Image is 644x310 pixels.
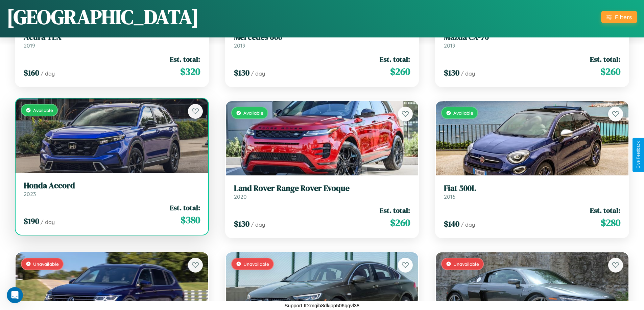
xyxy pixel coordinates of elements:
[636,141,641,169] div: Give Feedback
[453,110,473,116] span: Available
[444,32,620,49] a: Mazda CX-702019
[24,67,39,78] span: $ 160
[600,65,620,78] span: $ 260
[615,13,632,21] div: Filters
[444,184,620,193] h3: Fiat 500L
[234,218,249,229] span: $ 130
[243,261,269,267] span: Unavailable
[285,301,360,310] p: Support ID: mgib8dkipp506qgvl38
[234,42,245,49] span: 2019
[444,184,620,200] a: Fiat 500L2016
[7,3,199,31] h1: [GEOGRAPHIC_DATA]
[24,32,200,49] a: Acura TLX2019
[170,54,200,64] span: Est. total:
[41,219,55,225] span: / day
[24,191,36,197] span: 2023
[251,70,265,77] span: / day
[390,216,410,229] span: $ 260
[181,213,200,227] span: $ 380
[24,32,200,42] h3: Acura TLX
[234,67,249,78] span: $ 130
[24,181,200,197] a: Honda Accord2023
[180,65,200,78] span: $ 320
[251,221,265,228] span: / day
[41,70,55,77] span: / day
[444,67,459,78] span: $ 130
[33,261,59,267] span: Unavailable
[590,54,620,64] span: Est. total:
[590,205,620,215] span: Est. total:
[24,42,35,49] span: 2019
[444,218,459,229] span: $ 140
[453,261,479,267] span: Unavailable
[243,110,263,116] span: Available
[24,216,39,227] span: $ 190
[380,54,410,64] span: Est. total:
[7,287,23,303] iframe: Intercom live chat
[601,216,620,229] span: $ 280
[234,184,410,200] a: Land Rover Range Rover Evoque2020
[380,205,410,215] span: Est. total:
[234,32,410,42] h3: Mercedes 600
[170,203,200,213] span: Est. total:
[33,107,53,113] span: Available
[234,32,410,49] a: Mercedes 6002019
[444,32,620,42] h3: Mazda CX-70
[461,221,475,228] span: / day
[390,65,410,78] span: $ 260
[24,181,200,191] h3: Honda Accord
[234,184,410,193] h3: Land Rover Range Rover Evoque
[444,193,455,200] span: 2016
[444,42,455,49] span: 2019
[601,11,637,23] button: Filters
[234,193,247,200] span: 2020
[461,70,475,77] span: / day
